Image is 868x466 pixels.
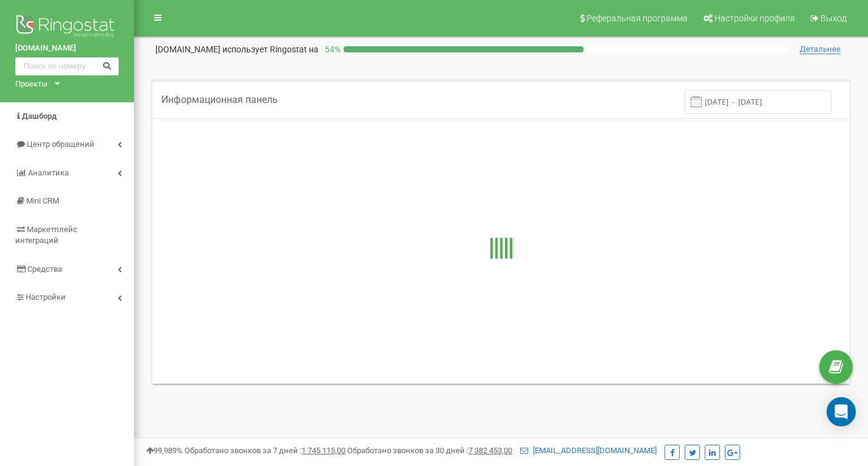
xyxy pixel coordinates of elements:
a: [DOMAIN_NAME] [15,43,119,54]
span: Настройки [26,292,66,302]
span: 99,989% [146,446,183,455]
span: Информационная панель [161,94,278,105]
u: 7 382 453,00 [468,446,512,455]
span: Маркетплейс интеграций [15,225,77,245]
p: [DOMAIN_NAME] [155,43,319,55]
p: 54 % [319,43,344,55]
span: Обработано звонков за 7 дней : [185,446,345,455]
span: Обработано звонков за 30 дней : [347,446,512,455]
span: Дашборд [22,111,57,121]
div: Проекты [15,79,48,90]
span: Детальнее [800,44,841,54]
a: [EMAIL_ADDRESS][DOMAIN_NAME] [520,446,657,455]
span: Средства [27,264,62,274]
span: Реферальная программа [587,13,688,23]
span: Настройки профиля [715,13,795,23]
span: Mini CRM [26,196,59,205]
span: использует Ringostat на [222,44,319,54]
span: Центр обращений [27,139,94,149]
div: Open Intercom Messenger [827,397,856,426]
img: Ringostat logo [15,12,119,43]
span: Выход [820,13,847,23]
u: 1 745 115,00 [302,446,345,455]
span: Аналитика [28,168,69,177]
input: Поиск по номеру [15,57,119,76]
